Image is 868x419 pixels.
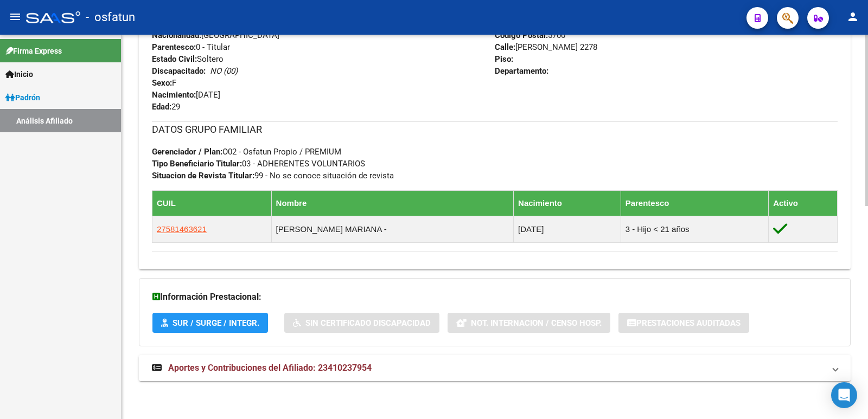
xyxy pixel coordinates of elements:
[152,102,171,112] strong: Edad:
[152,90,196,100] strong: Nacimiento:
[769,190,838,216] th: Activo
[168,363,372,373] span: Aportes y Contribuciones del Afiliado: 23410237954
[152,66,206,76] strong: Discapacitado:
[495,66,548,76] strong: Departamento:
[305,318,431,328] span: Sin Certificado Discapacidad
[152,78,172,88] strong: Sexo:
[618,313,749,333] button: Prestaciones Auditadas
[152,171,394,181] span: 99 - No se conoce situación de revista
[495,30,565,40] span: 5700
[846,10,859,23] mat-icon: person
[152,30,279,40] span: [GEOGRAPHIC_DATA]
[514,190,621,216] th: Nacimiento
[271,190,514,216] th: Nombre
[152,102,180,112] span: 29
[86,5,135,29] span: - osfatun
[5,45,62,57] span: Firma Express
[157,224,207,234] span: 27581463621
[471,318,602,328] span: Not. Internacion / Censo Hosp.
[495,42,597,52] span: [PERSON_NAME] 2278
[152,147,341,157] span: O02 - Osfatun Propio / PREMIUM
[284,313,439,333] button: Sin Certificado Discapacidad
[152,159,242,169] strong: Tipo Beneficiario Titular:
[495,54,513,64] strong: Piso:
[514,216,621,242] td: [DATE]
[152,54,197,64] strong: Estado Civil:
[152,159,365,169] span: 03 - ADHERENTES VOLUNTARIOS
[831,382,857,408] div: Open Intercom Messenger
[152,42,196,52] strong: Parentesco:
[152,190,272,216] th: CUIL
[173,318,259,328] span: SUR / SURGE / INTEGR.
[621,216,769,242] td: 3 - Hijo < 21 años
[152,30,201,40] strong: Nacionalidad:
[152,122,838,137] h3: DATOS GRUPO FAMILIAR
[152,42,230,52] span: 0 - Titular
[5,68,33,80] span: Inicio
[621,190,769,216] th: Parentesco
[139,355,851,381] mat-expansion-panel-header: Aportes y Contribuciones del Afiliado: 23410237954
[210,66,238,76] i: NO (00)
[152,147,222,157] strong: Gerenciador / Plan:
[152,289,837,305] h3: Información Prestacional:
[152,90,220,100] span: [DATE]
[636,318,741,328] span: Prestaciones Auditadas
[152,171,254,181] strong: Situacion de Revista Titular:
[152,313,268,333] button: SUR / SURGE / INTEGR.
[495,42,515,52] strong: Calle:
[271,216,514,242] td: [PERSON_NAME] MARIANA -
[495,30,548,40] strong: Código Postal:
[152,78,176,88] span: F
[9,10,22,23] mat-icon: menu
[152,54,224,64] span: Soltero
[5,92,40,104] span: Padrón
[448,313,610,333] button: Not. Internacion / Censo Hosp.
